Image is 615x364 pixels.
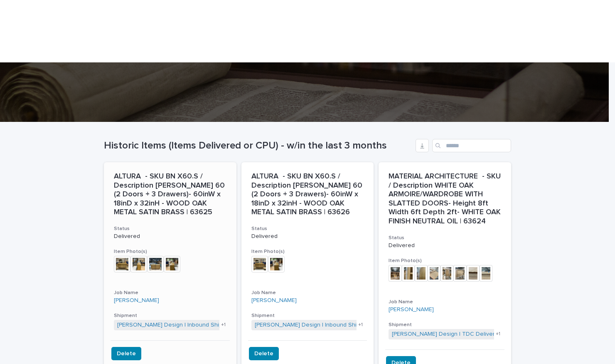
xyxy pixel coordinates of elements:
[496,332,500,337] span: + 1
[389,172,501,226] p: MATERIAL ARCHITECTURE - SKU / Description WHITE OAK ARMOIRE/WARDROBE WITH SLATTED DOORS- Height 8...
[114,297,159,304] a: [PERSON_NAME]
[251,297,297,304] a: [PERSON_NAME]
[117,349,136,358] span: Delete
[114,225,226,232] h3: Status
[114,248,226,255] h3: Item Photo(s)
[251,225,364,232] h3: Status
[117,322,255,329] a: [PERSON_NAME] Design | Inbound Shipment | 21401
[249,347,279,360] button: Delete
[221,322,226,327] span: + 1
[104,140,412,152] h1: Historic Items (Items Delivered or CPU) - w/in the last 3 months
[389,322,501,328] h3: Shipment
[114,233,226,240] p: Delivered
[251,233,364,240] p: Delivered
[114,172,226,217] p: ALTURA - SKU BN X60.S / Description [PERSON_NAME] 60 (2 Doors + 3 Drawers)- 60inW x 18inD x 32inH...
[255,322,393,329] a: [PERSON_NAME] Design | Inbound Shipment | 21401
[432,139,511,152] input: Search
[389,235,501,241] h3: Status
[111,347,141,360] button: Delete
[114,312,226,319] h3: Shipment
[114,290,226,296] h3: Job Name
[251,248,364,255] h3: Item Photo(s)
[389,306,434,313] a: [PERSON_NAME]
[254,349,273,358] span: Delete
[389,299,501,305] h3: Job Name
[358,322,363,327] span: + 1
[392,331,519,338] a: [PERSON_NAME] Design | TDC Delivery | 22573
[389,242,501,249] p: Delivered
[251,290,364,296] h3: Job Name
[251,172,364,217] p: ALTURA - SKU BN X60.S / Description [PERSON_NAME] 60 (2 Doors + 3 Drawers)- 60inW x 18inD x 32inH...
[389,258,501,264] h3: Item Photo(s)
[251,312,364,319] h3: Shipment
